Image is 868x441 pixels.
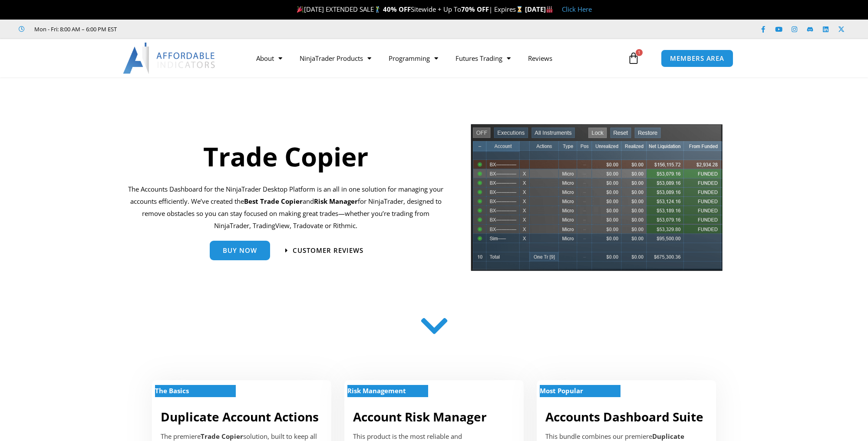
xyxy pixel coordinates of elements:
img: 🏌️‍♂️ [374,6,381,13]
span: MEMBERS AREA [670,55,724,62]
strong: Most Popular [540,386,583,395]
b: Best Trade Copier [244,197,303,206]
strong: 70% OFF [461,5,489,13]
a: Accounts Dashboard Suite [545,408,703,425]
span: Mon - Fri: 8:00 AM – 6:00 PM EST [32,24,117,34]
a: Programming [380,48,447,68]
strong: Risk Manager [314,197,358,206]
a: Customer Reviews [285,247,363,254]
img: ⌛ [516,6,523,13]
img: tradecopier | Affordable Indicators – NinjaTrader [470,123,723,278]
h1: Trade Copier [128,138,444,175]
a: Futures Trading [447,48,519,68]
strong: 40% OFF [383,5,411,13]
a: NinjaTrader Products [291,48,380,68]
nav: Menu [248,48,625,68]
a: 1 [614,46,653,71]
img: 🎉 [297,6,304,13]
a: Click Here [562,5,592,13]
span: [DATE] EXTENDED SALE Sitewide + Up To | Expires [295,5,525,13]
span: Customer Reviews [293,247,363,254]
strong: [DATE] [525,5,553,13]
strong: The Basics [155,386,189,395]
span: Buy Now [223,247,257,254]
a: Buy Now [210,241,270,260]
a: Reviews [519,48,561,68]
a: About [248,48,291,68]
strong: Risk Management [347,386,406,395]
strong: Trade Copier [201,432,243,441]
a: Account Risk Manager [353,408,487,425]
img: 🏭 [546,6,553,13]
img: LogoAI | Affordable Indicators – NinjaTrader [123,43,216,74]
span: 1 [636,49,643,56]
p: The Accounts Dashboard for the NinjaTrader Desktop Platform is an all in one solution for managin... [128,183,444,232]
a: MEMBERS AREA [661,50,733,67]
a: Duplicate Account Actions [161,408,319,425]
iframe: Customer reviews powered by Trustpilot [129,25,259,33]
